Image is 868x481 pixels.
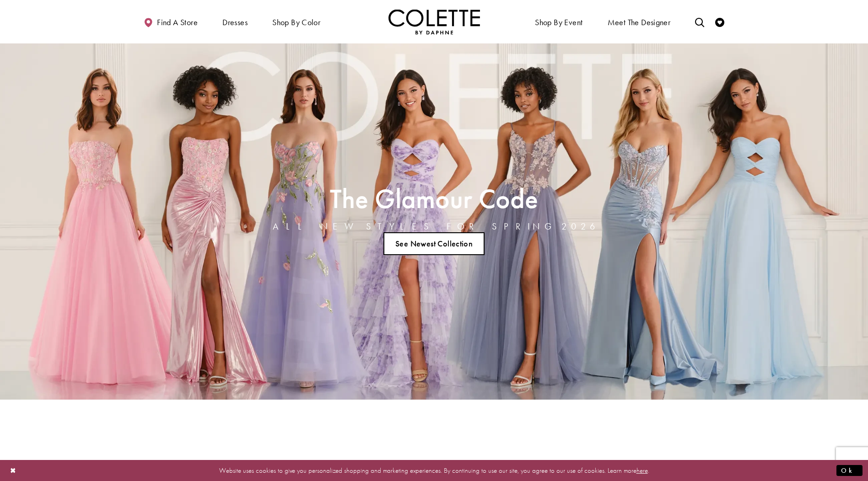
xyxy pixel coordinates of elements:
span: Dresses [222,18,248,27]
h2: The Glamour Code [273,186,596,211]
span: Shop by color [272,18,320,27]
a: here [636,465,648,475]
button: Submit Dialog [836,465,863,476]
span: Shop by color [270,9,323,34]
a: Toggle search [693,9,706,34]
a: Check Wishlist [713,9,727,34]
a: See Newest Collection The Glamour Code ALL NEW STYLES FOR SPRING 2026 [383,232,485,255]
button: Close Dialog [5,462,21,478]
ul: Slider Links [270,229,598,259]
h4: ALL NEW STYLES FOR SPRING 2026 [273,221,596,231]
a: Meet the designer [605,9,673,34]
img: Colette by Daphne [388,9,480,34]
span: Dresses [220,9,250,34]
a: Find a store [141,9,200,34]
span: Shop By Event [535,18,582,27]
span: Meet the designer [608,18,671,27]
p: Website uses cookies to give you personalized shopping and marketing experiences. By continuing t... [66,464,802,476]
a: Visit Home Page [388,9,480,34]
span: Find a store [157,18,198,27]
span: Shop By Event [533,9,585,34]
